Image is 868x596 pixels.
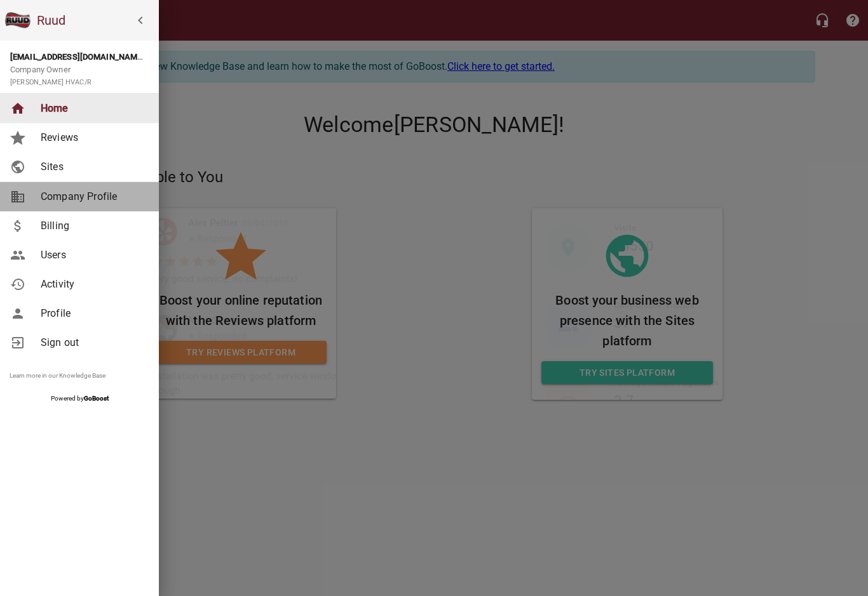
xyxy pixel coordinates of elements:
span: Activity [41,277,144,292]
a: Learn more in our Knowledge Base [10,372,105,379]
span: Sign out [41,335,144,350]
strong: [EMAIL_ADDRESS][DOMAIN_NAME] [10,52,144,62]
span: Company Owner [10,65,92,87]
span: Sites [41,159,144,175]
small: [PERSON_NAME] HVAC/R [10,78,92,86]
span: Profile [41,306,144,321]
img: ruud_favicon.png [5,8,31,33]
span: Company Profile [41,189,144,204]
span: Home [41,101,144,116]
span: Users [41,248,144,263]
span: Billing [41,218,144,234]
span: Powered by [51,395,109,402]
h6: Ruud [37,10,154,30]
span: Reviews [41,130,144,145]
strong: GoBoost [84,395,109,402]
